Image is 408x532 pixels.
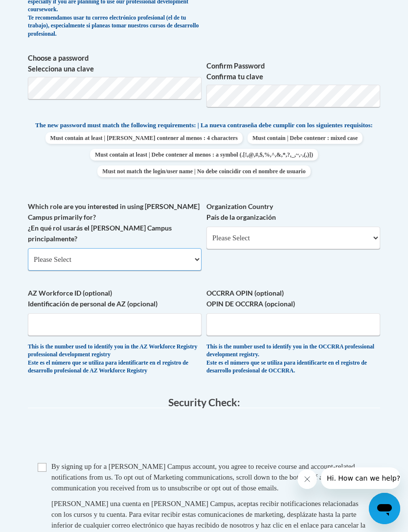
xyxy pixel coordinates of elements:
[51,463,355,492] span: By signing up for a [PERSON_NAME] Campus account, you agree to receive course and account-related...
[130,418,278,456] iframe: reCAPTCHA
[90,149,318,161] span: Must contain at least | Debe contener al menos : a symbol (.[!,@,#,$,%,^,&,*,?,_,~,-,(,)])
[97,165,310,177] span: Must not match the login/user name | No debe coincidir con el nombre de usuario
[45,132,243,144] span: Must contain at least | [PERSON_NAME] contener al menos : 4 characters
[321,467,400,489] iframe: Message from company
[206,343,380,375] div: This is the number used to identify you in the OCCRRA professional development registry. Este es ...
[28,53,202,74] label: Choose a password Selecciona una clave
[168,396,240,408] span: Security Check:
[297,469,317,489] iframe: Close message
[28,201,202,244] label: Which role are you interested in using [PERSON_NAME] Campus primarily for? ¿En qué rol usarás el ...
[248,132,363,144] span: Must contain | Debe contener : mixed case
[28,343,202,375] div: This is the number used to identify you in the AZ Workforce Registry professional development reg...
[369,493,400,524] iframe: Button to launch messaging window
[206,61,380,82] label: Confirm Password Confirma tu clave
[28,288,202,309] label: AZ Workforce ID (optional) Identificación de personal de AZ (opcional)
[35,121,373,130] span: The new password must match the following requirements: | La nueva contraseña debe cumplir con lo...
[206,201,380,223] label: Organization Country País de la organización
[206,288,380,309] label: OCCRRA OPIN (optional) OPIN DE OCCRRA (opcional)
